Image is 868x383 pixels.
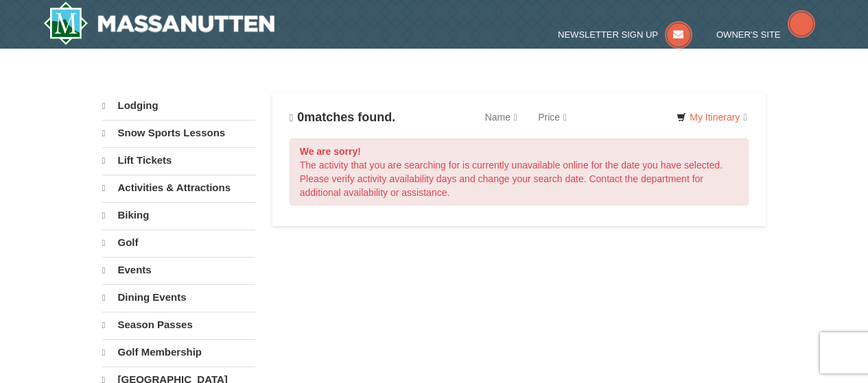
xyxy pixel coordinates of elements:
[668,107,755,127] a: My Itinerary
[290,138,749,206] div: The activity that you are searching for is currently unavailable online for the date you have sel...
[43,1,275,45] img: Massanutten Resort Logo
[558,29,658,40] span: Newsletter Sign Up
[102,202,255,228] a: Biking
[102,312,255,338] a: Season Passes
[300,146,361,157] strong: We are sorry!
[716,29,781,40] span: Owner's Site
[102,339,255,365] a: Golf Membership
[475,103,528,131] a: Name
[716,29,815,40] a: Owner's Site
[102,93,255,119] a: Lodging
[102,175,255,201] a: Activities & Attractions
[528,103,577,131] a: Price
[102,230,255,256] a: Golf
[102,257,255,283] a: Events
[102,120,255,146] a: Snow Sports Lessons
[558,29,692,40] a: Newsletter Sign Up
[102,147,255,173] a: Lift Tickets
[43,1,275,45] a: Massanutten Resort
[102,284,255,310] a: Dining Events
